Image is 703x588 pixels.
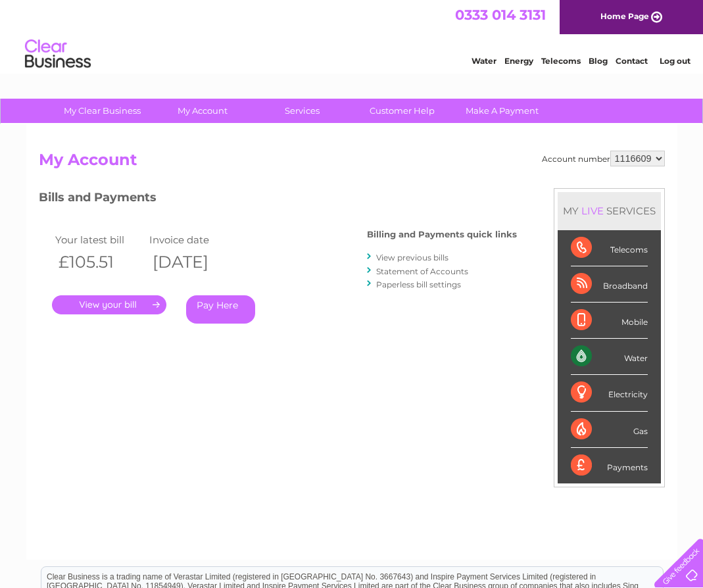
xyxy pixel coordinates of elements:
[24,34,91,74] img: logo.png
[52,249,147,276] th: £105.51
[504,56,533,66] a: Energy
[367,230,517,239] h4: Billing and Payments quick links
[589,56,608,66] a: Blog
[148,99,256,123] a: My Account
[48,99,157,123] a: My Clear Business
[542,151,665,166] div: Account number
[579,205,606,217] div: LIVE
[348,99,456,123] a: Customer Help
[558,192,661,230] div: MY SERVICES
[186,295,255,324] a: Pay Here
[39,151,665,176] h2: My Account
[660,56,691,66] a: Log out
[571,230,648,266] div: Telecoms
[472,56,497,66] a: Water
[52,295,166,314] a: .
[376,280,461,289] a: Paperless bill settings
[41,7,663,64] div: Clear Business is a trading name of Verastar Limited (registered in [GEOGRAPHIC_DATA] No. 3667643...
[571,266,648,303] div: Broadband
[571,375,648,411] div: Electricity
[455,7,546,23] a: 0333 014 3131
[146,249,241,276] th: [DATE]
[52,231,147,249] td: Your latest bill
[376,266,468,276] a: Statement of Accounts
[571,448,648,483] div: Payments
[248,99,356,123] a: Services
[376,253,448,262] a: View previous bills
[616,56,648,66] a: Contact
[448,99,556,123] a: Make A Payment
[39,188,517,211] h3: Bills and Payments
[571,303,648,339] div: Mobile
[541,56,581,66] a: Telecoms
[571,412,648,448] div: Gas
[571,339,648,375] div: Water
[146,231,241,249] td: Invoice date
